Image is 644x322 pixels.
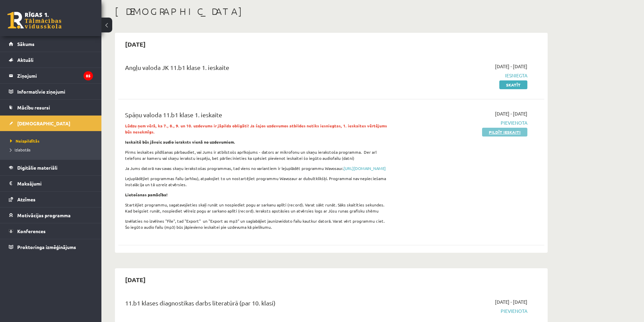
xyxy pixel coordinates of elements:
strong: Lūdzu ņem vērā, ka 7., 8., 9. un 10. uzdevums ir jāpilda obligāti! Ja šajos uzdevumos atbildes ne... [125,123,387,134]
a: Sākums [9,36,93,52]
span: Pievienota [400,307,527,315]
p: Pirms ieskaites pildīšanas pārbaudiet, vai Jums ir atbilstošs aprīkojums - dators ar mikrofonu un... [125,149,390,161]
p: Lejuplādējiet programmas failu (arhīvu), atpakojiet to un nostartējiet programmu Wavozaur ar dubu... [125,175,390,188]
div: Angļu valoda JK 11.b1 klase 1. ieskaite [125,63,390,75]
i: 85 [84,71,93,80]
a: Maksājumi [9,176,93,191]
legend: Ziņojumi [17,68,93,83]
a: Motivācijas programma [9,207,93,223]
span: Atzīmes [17,196,35,202]
a: Informatīvie ziņojumi [9,84,93,99]
span: [DEMOGRAPHIC_DATA] [17,120,70,126]
div: Spāņu valoda 11.b1 klase 1. ieskaite [125,110,390,123]
span: Neizpildītās [10,138,40,144]
a: Skatīt [499,80,527,89]
span: Iesniegta [400,72,527,79]
p: Startējiet programmu, sagatavojieties skaļi runāt un nospiediet pogu ar sarkanu aplīti (record). ... [125,202,390,214]
legend: Maksājumi [17,176,93,191]
a: Atzīmes [9,192,93,207]
span: Pievienota [400,119,527,126]
div: 11.b1 klases diagnostikas darbs literatūrā (par 10. klasi) [125,298,390,311]
a: Izlabotās [10,147,95,153]
span: Konferences [17,228,46,234]
p: Ja Jums datorā nav savas skaņu ierakstošas programmas, tad viens no variantiem ir lejuplādēt prog... [125,165,390,171]
a: Mācību resursi [9,100,93,115]
span: [DATE] - [DATE] [495,110,527,117]
span: Sākums [17,41,34,47]
a: Aktuāli [9,52,93,68]
h2: [DATE] [118,36,152,52]
a: Konferences [9,223,93,239]
span: [DATE] - [DATE] [495,63,527,70]
a: [URL][DOMAIN_NAME] [343,166,386,171]
a: Pildīt ieskaiti [482,128,527,137]
span: Aktuāli [17,57,33,63]
a: Neizpildītās [10,138,95,144]
a: Ziņojumi85 [9,68,93,83]
a: Rīgas 1. Tālmācības vidusskola [7,12,62,29]
a: [DEMOGRAPHIC_DATA] [9,116,93,131]
p: Izvēlaties no izvēlnes "File", tad "Export" un "Export as mp3" un saglabājiet jaunizveidoto failu... [125,218,390,230]
span: Motivācijas programma [17,212,71,218]
span: Proktoringa izmēģinājums [17,244,76,250]
a: Digitālie materiāli [9,160,93,175]
a: Proktoringa izmēģinājums [9,239,93,255]
strong: Lietošanas pamācība! [125,192,168,197]
span: Izlabotās [10,147,30,152]
span: [DATE] - [DATE] [495,298,527,305]
h2: [DATE] [118,272,152,288]
span: Digitālie materiāli [17,165,57,171]
legend: Informatīvie ziņojumi [17,84,93,99]
span: Mācību resursi [17,104,50,110]
h1: [DEMOGRAPHIC_DATA] [115,6,548,17]
strong: Ieskaitē būs jāveic audio ieraksts vienā no uzdevumiem. [125,139,235,145]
